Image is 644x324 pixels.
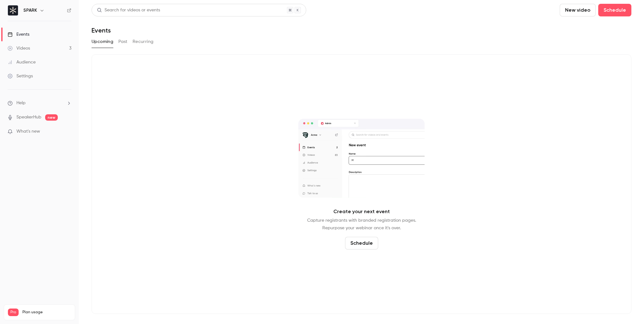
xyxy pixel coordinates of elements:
span: new [45,114,58,121]
span: Help [16,100,26,106]
button: Past [118,37,128,47]
div: Audience [8,59,36,65]
span: Pro [8,309,19,316]
img: SPARK [8,5,18,15]
div: Settings [8,73,33,79]
p: Create your next event [333,208,390,215]
li: help-dropdown-opener [8,100,71,106]
span: What's new [16,128,40,135]
div: Search for videos or events [97,7,160,14]
div: Videos [8,45,30,51]
p: Capture registrants with branded registration pages. Repurpose your webinar once it's over. [307,217,416,232]
button: Upcoming [92,37,113,47]
h6: SPARK [23,7,37,14]
span: Plan usage [22,310,71,315]
button: New video [560,4,596,16]
a: SpeakerHub [16,114,41,121]
button: Recurring [133,37,154,47]
h1: Events [92,27,111,34]
button: Schedule [345,237,378,249]
div: Events [8,31,29,38]
button: Schedule [598,4,631,16]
